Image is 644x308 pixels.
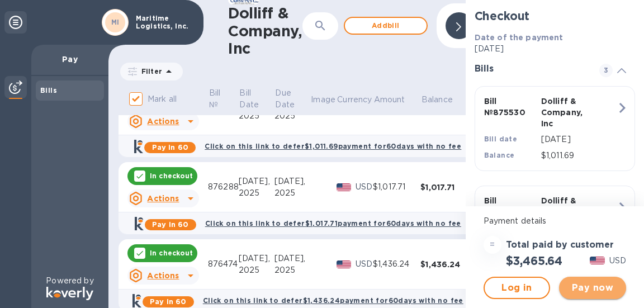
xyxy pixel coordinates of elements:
[152,220,188,229] b: Pay in 60
[274,264,310,276] div: 2025
[152,143,188,151] b: Pay in 60
[239,87,273,111] span: Bill Date
[111,18,120,26] b: MI
[137,67,162,76] p: Filter
[46,287,93,300] img: Logo
[337,183,352,191] img: USD
[568,281,617,295] span: Pay now
[609,255,626,267] p: USD
[475,64,586,74] h3: Bills
[203,296,463,305] b: Click on this link to defer $1,436.24 payment for 60 days with no fee
[274,187,310,199] div: 2025
[274,176,310,187] div: [DATE],
[484,96,537,118] p: Bill № 875530
[275,87,295,111] p: Due Date
[274,110,310,122] div: 2025
[494,281,541,295] span: Log in
[506,240,614,250] h3: Total paid by customer
[40,54,100,65] p: Pay
[274,253,310,264] div: [DATE],
[475,9,635,23] h2: Checkout
[541,134,617,145] p: [DATE]
[506,254,562,268] h2: $3,465.64
[136,15,192,30] p: Maritime Logistics, Inc.
[311,94,335,106] p: Image
[420,259,468,270] div: $1,436.24
[484,236,501,254] div: =
[337,260,352,268] img: USD
[208,258,239,270] div: 876474
[275,87,309,111] span: Due Date
[239,253,274,264] div: [DATE],
[239,176,274,187] div: [DATE],
[209,87,238,111] span: Bill №
[239,87,259,111] p: Bill Date
[422,94,467,106] span: Balance
[484,151,515,159] b: Balance
[354,19,418,32] span: Add bill
[599,64,613,77] span: 3
[150,248,193,258] p: In checkout
[239,110,274,122] div: 2025
[475,43,635,55] p: [DATE]
[356,181,373,193] p: USD
[147,194,179,203] u: Actions
[337,94,372,106] p: Currency
[475,33,563,42] b: Date of the payment
[374,94,420,106] span: Amount
[422,94,453,106] p: Balance
[208,181,239,193] div: 876288
[344,17,428,35] button: Addbill
[484,195,537,217] p: Bill № 876288
[559,277,626,299] button: Pay now
[150,171,193,181] p: In checkout
[205,219,461,228] b: Click on this link to defer $1,017.71 payment for 60 days with no fee
[420,182,468,193] div: $1,017.71
[239,187,274,199] div: 2025
[148,93,177,105] p: Mark all
[475,86,635,171] button: Bill №875530Dolliff & Company, IncBill date[DATE]Balance$1,011.69
[147,117,179,126] u: Actions
[150,297,186,306] b: Pay in 60
[484,277,551,299] button: Log in
[46,275,93,287] p: Powered by
[484,135,518,143] b: Bill date
[541,150,617,162] p: $1,011.69
[484,215,626,227] p: Payment details
[590,257,605,264] img: USD
[356,258,373,270] p: USD
[541,195,594,229] p: Dolliff & Company, Inc
[228,4,302,58] h1: Dolliff & Company, Inc
[373,181,420,193] div: $1,017.71
[40,86,57,94] b: Bills
[209,87,223,111] p: Bill №
[373,258,420,270] div: $1,436.24
[374,94,405,106] p: Amount
[541,96,594,129] p: Dolliff & Company, Inc
[147,271,179,280] u: Actions
[205,142,461,150] b: Click on this link to defer $1,011.69 payment for 60 days with no fee
[475,186,635,271] button: Bill №876288Dolliff & Company, Inc
[239,264,274,276] div: 2025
